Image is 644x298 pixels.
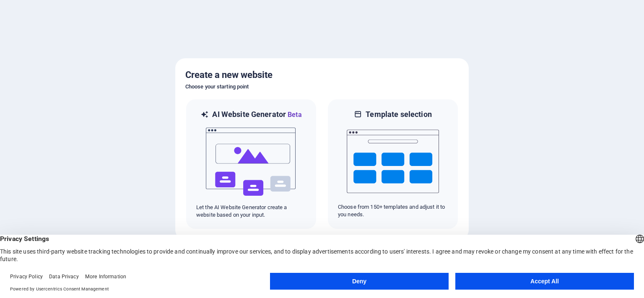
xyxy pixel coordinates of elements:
img: ai [205,120,297,204]
h5: Create a new website [185,68,459,82]
h6: Choose your starting point [185,82,459,92]
span: Beta [286,111,302,119]
div: AI Website GeneratorBetaaiLet the AI Website Generator create a website based on your input. [185,98,317,230]
h6: Template selection [366,109,431,119]
p: Choose from 150+ templates and adjust it to you needs. [338,203,448,218]
h6: AI Website Generator [212,109,301,120]
div: Template selectionChoose from 150+ templates and adjust it to you needs. [327,98,459,230]
p: Let the AI Website Generator create a website based on your input. [196,204,306,219]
